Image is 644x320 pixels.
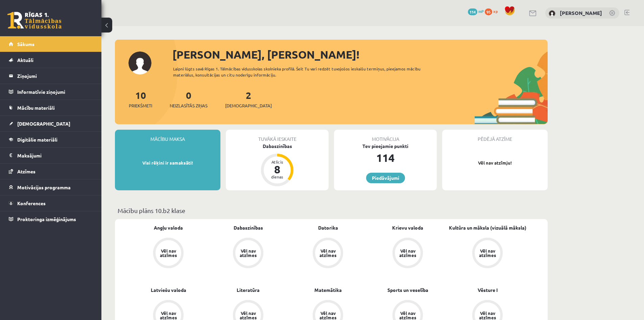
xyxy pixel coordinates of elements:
a: Vēl nav atzīmes [368,238,448,270]
a: Kultūra un māksla (vizuālā māksla) [449,224,526,231]
div: Vēl nav atzīmes [318,311,337,320]
a: Vēl nav atzīmes [288,238,368,270]
div: Vēl nav atzīmes [239,249,258,257]
a: Informatīvie ziņojumi [9,84,93,100]
a: Motivācijas programma [9,179,93,195]
a: Mācību materiāli [9,100,93,115]
span: Neizlasītās ziņas [170,102,208,109]
div: dienas [267,175,287,179]
div: Vēl nav atzīmes [159,249,178,257]
legend: Ziņojumi [17,68,93,84]
a: Konferences [9,195,93,211]
div: Atlicis [267,160,287,164]
a: Ziņojumi [9,68,93,84]
a: Angļu valoda [154,224,183,231]
div: Pēdējā atzīme [442,130,548,143]
a: Aktuāli [9,52,93,68]
div: [PERSON_NAME], [PERSON_NAME]! [172,46,548,63]
span: Priekšmeti [129,102,152,109]
a: 2[DEMOGRAPHIC_DATA] [225,89,272,109]
div: Vēl nav atzīmes [478,249,497,257]
div: Laipni lūgts savā Rīgas 1. Tālmācības vidusskolas skolnieka profilā. Šeit Tu vari redzēt tuvojošo... [173,66,433,78]
legend: Informatīvie ziņojumi [17,84,93,100]
legend: Maksājumi [17,148,93,163]
a: Dabaszinības Atlicis 8 dienas [226,143,329,187]
a: Sākums [9,36,93,52]
a: [DEMOGRAPHIC_DATA] [9,116,93,131]
a: Latviešu valoda [151,286,186,294]
span: Konferences [17,200,46,206]
div: Mācību maksa [115,130,220,143]
a: Vēl nav atzīmes [448,238,527,270]
div: 114 [334,150,437,166]
p: Vēl nav atzīmju! [446,159,544,166]
div: Vēl nav atzīmes [318,249,337,257]
div: Tuvākā ieskaite [226,130,329,143]
div: Vēl nav atzīmes [478,311,497,320]
span: [DEMOGRAPHIC_DATA] [17,121,70,127]
span: Motivācijas programma [17,184,71,190]
a: Datorika [318,224,338,231]
a: Rīgas 1. Tālmācības vidusskola [7,12,62,29]
span: Mācību materiāli [17,105,55,111]
span: xp [493,8,498,14]
a: Vēl nav atzīmes [208,238,288,270]
span: mP [478,8,484,14]
img: Kristers Raginskis [549,10,555,17]
span: Aktuāli [17,57,33,63]
a: Proktoringa izmēģinājums [9,211,93,227]
span: 95 [485,8,492,15]
a: 95 xp [485,8,501,14]
a: [PERSON_NAME] [560,9,602,16]
span: Proktoringa izmēģinājums [17,216,76,222]
a: Vēsture I [478,286,498,294]
a: Literatūra [237,286,260,294]
a: Piedāvājumi [366,173,405,183]
span: 114 [468,8,477,15]
a: 0Neizlasītās ziņas [170,89,208,109]
div: Dabaszinības [226,143,329,150]
p: Mācību plāns 10.b2 klase [118,206,545,215]
a: Vēl nav atzīmes [128,238,208,270]
div: Tev pieejamie punkti [334,143,437,150]
a: Sports un veselība [387,286,428,294]
div: Vēl nav atzīmes [159,311,178,320]
span: Atzīmes [17,168,35,174]
a: Maksājumi [9,148,93,163]
div: Vēl nav atzīmes [398,311,417,320]
div: Vēl nav atzīmes [398,249,417,257]
a: Matemātika [314,286,342,294]
a: 114 mP [468,8,484,14]
a: Dabaszinības [234,224,263,231]
div: Motivācija [334,130,437,143]
span: Digitālie materiāli [17,136,57,143]
span: [DEMOGRAPHIC_DATA] [225,102,272,109]
a: Digitālie materiāli [9,132,93,147]
p: Visi rēķini ir samaksāti! [118,159,217,166]
span: Sākums [17,41,34,47]
a: Krievu valoda [392,224,423,231]
a: 10Priekšmeti [129,89,152,109]
div: 8 [267,164,287,175]
div: Vēl nav atzīmes [239,311,258,320]
a: Atzīmes [9,164,93,179]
